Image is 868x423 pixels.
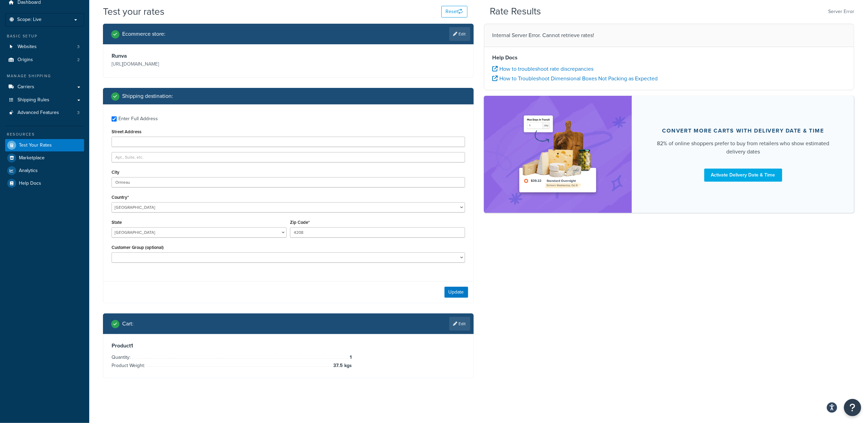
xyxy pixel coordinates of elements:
[493,31,846,40] p: Internal Server Error. Cannot retrieve rates!
[441,6,467,18] button: Reset
[112,129,141,134] label: Street Address
[493,75,658,82] a: How to Troubleshoot Dimensional Boxes Not Packing as Expected
[77,44,80,50] span: 3
[5,152,84,164] a: Marketplace
[828,7,854,16] p: Server Error
[5,41,84,53] a: Websites3
[5,54,84,66] a: Origins2
[5,94,84,106] a: Shipping Rules
[648,139,838,156] div: 82% of online shoppers prefer to buy from retailers who show estimated delivery dates
[112,59,287,69] p: [URL][DOMAIN_NAME]
[5,81,84,93] a: Carriers
[18,44,37,50] span: Websites
[18,97,49,103] span: Shipping Rules
[662,127,824,134] div: Convert more carts with delivery date & time
[5,73,84,79] div: Manage Shipping
[844,399,861,416] button: Open Resource Center
[444,287,468,298] button: Update
[77,57,80,63] span: 2
[490,6,541,17] h2: Rate Results
[112,116,117,122] input: Enter Full Address
[449,27,470,41] a: Edit
[18,84,34,90] span: Carriers
[103,5,164,18] h1: Test your rates
[17,17,42,23] span: Scope: Live
[290,220,310,225] label: Zip Code*
[122,31,165,37] h2: Ecommerce store :
[515,106,601,203] img: feature-image-ddt-36eae7f7280da8017bfb280eaccd9c446f90b1fe08728e4019434db127062ab4.png
[5,41,84,53] li: Websites
[348,353,352,362] span: 1
[118,114,158,124] div: Enter Full Address
[493,65,594,73] a: How to troubleshoot rate discrepancies
[77,110,80,116] span: 3
[112,53,287,59] h3: Runva
[112,362,147,369] span: Product Weight:
[449,317,470,331] a: Edit
[122,93,173,99] h2: Shipping destination :
[112,354,132,361] span: Quantity:
[112,342,465,349] h3: Product 1
[493,54,846,62] h4: Help Docs
[5,164,84,177] a: Analytics
[19,181,41,186] span: Help Docs
[112,220,122,225] label: State
[5,139,84,151] a: Test Your Rates
[5,177,84,190] a: Help Docs
[5,54,84,66] li: Origins
[332,362,352,370] span: 37.5 kgs
[5,33,84,39] div: Basic Setup
[5,106,84,119] li: Advanced Features
[19,155,45,161] span: Marketplace
[18,110,59,116] span: Advanced Features
[112,245,164,250] label: Customer Group (optional)
[112,152,465,162] input: Apt., Suite, etc.
[19,142,52,148] span: Test Your Rates
[112,195,129,200] label: Country*
[5,106,84,119] a: Advanced Features3
[704,169,782,182] a: Activate Delivery Date & Time
[18,57,33,63] span: Origins
[19,168,38,174] span: Analytics
[122,321,134,327] h2: Cart :
[112,170,119,175] label: City
[5,132,84,137] div: Resources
